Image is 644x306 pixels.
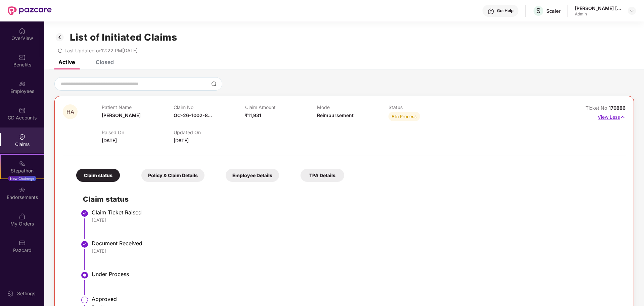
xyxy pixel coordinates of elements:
div: Admin [575,11,622,17]
p: View Less [598,112,626,121]
img: svg+xml;base64,PHN2ZyB4bWxucz0iaHR0cDovL3d3dy53My5vcmcvMjAwMC9zdmciIHdpZHRoPSIxNyIgaGVpZ2h0PSIxNy... [620,113,626,121]
span: Ticket No [586,105,609,111]
img: svg+xml;base64,PHN2ZyBpZD0iU3RlcC1Eb25lLTMyeDMyIiB4bWxucz0iaHR0cDovL3d3dy53My5vcmcvMjAwMC9zdmciIH... [81,209,89,217]
div: Active [58,59,75,65]
img: svg+xml;base64,PHN2ZyB3aWR0aD0iMzIiIGhlaWdodD0iMzIiIHZpZXdCb3g9IjAgMCAzMiAzMiIgZmlsbD0ibm9uZSIgeG... [54,32,65,43]
span: [DATE] [174,138,189,143]
img: svg+xml;base64,PHN2ZyBpZD0iUGF6Y2FyZCIgeG1sbnM9Imh0dHA6Ly93d3cudzMub3JnLzIwMDAvc3ZnIiB3aWR0aD0iMj... [19,240,26,246]
div: Stepathon [1,167,44,174]
img: svg+xml;base64,PHN2ZyBpZD0iRHJvcGRvd24tMzJ4MzIiIHhtbG5zPSJodHRwOi8vd3d3LnczLm9yZy8yMDAwL3N2ZyIgd2... [629,8,635,13]
div: New Challenge [8,176,36,181]
p: Patient Name [102,104,173,110]
img: svg+xml;base64,PHN2ZyBpZD0iQmVuZWZpdHMiIHhtbG5zPSJodHRwOi8vd3d3LnczLm9yZy8yMDAwL3N2ZyIgd2lkdGg9Ij... [19,54,26,61]
p: Claim No [174,104,245,110]
span: [PERSON_NAME] [102,112,141,118]
div: Approved [92,296,619,302]
p: Updated On [174,130,245,135]
div: Employee Details [226,169,279,182]
span: HA [66,109,74,115]
div: Claim Ticket Raised [92,209,619,216]
span: redo [58,48,62,53]
span: Last Updated on 12:22 PM[DATE] [64,48,138,53]
span: [DATE] [102,138,117,143]
p: Claim Amount [245,104,317,110]
img: svg+xml;base64,PHN2ZyBpZD0iSG9tZSIgeG1sbnM9Imh0dHA6Ly93d3cudzMub3JnLzIwMDAvc3ZnIiB3aWR0aD0iMjAiIG... [19,28,26,34]
img: svg+xml;base64,PHN2ZyBpZD0iRW5kb3JzZW1lbnRzIiB4bWxucz0iaHR0cDovL3d3dy53My5vcmcvMjAwMC9zdmciIHdpZH... [19,187,26,193]
div: [DATE] [92,248,619,254]
div: Get Help [497,8,513,13]
img: svg+xml;base64,PHN2ZyBpZD0iU2VhcmNoLTMyeDMyIiB4bWxucz0iaHR0cDovL3d3dy53My5vcmcvMjAwMC9zdmciIHdpZH... [211,81,217,87]
img: svg+xml;base64,PHN2ZyBpZD0iQ0RfQWNjb3VudHMiIGRhdGEtbmFtZT0iQ0QgQWNjb3VudHMiIHhtbG5zPSJodHRwOi8vd3... [19,107,26,114]
img: New Pazcare Logo [8,6,52,15]
img: svg+xml;base64,PHN2ZyBpZD0iU2V0dGluZy0yMHgyMCIgeG1sbnM9Imh0dHA6Ly93d3cudzMub3JnLzIwMDAvc3ZnIiB3aW... [7,290,14,297]
img: svg+xml;base64,PHN2ZyBpZD0iU3RlcC1QZW5kaW5nLTMyeDMyIiB4bWxucz0iaHR0cDovL3d3dy53My5vcmcvMjAwMC9zdm... [81,296,89,304]
div: Closed [96,59,114,65]
img: svg+xml;base64,PHN2ZyBpZD0iRW1wbG95ZWVzIiB4bWxucz0iaHR0cDovL3d3dy53My5vcmcvMjAwMC9zdmciIHdpZHRoPS... [19,81,26,87]
h1: List of Initiated Claims [70,32,177,43]
div: In Process [395,113,417,120]
img: svg+xml;base64,PHN2ZyBpZD0iQ2xhaW0iIHhtbG5zPSJodHRwOi8vd3d3LnczLm9yZy8yMDAwL3N2ZyIgd2lkdGg9IjIwIi... [19,134,26,140]
span: S [536,7,541,15]
div: Policy & Claim Details [141,169,204,182]
div: Document Received [92,240,619,247]
img: svg+xml;base64,PHN2ZyBpZD0iU3RlcC1BY3RpdmUtMzJ4MzIiIHhtbG5zPSJodHRwOi8vd3d3LnczLm9yZy8yMDAwL3N2Zy... [81,271,89,279]
div: Claim status [76,169,120,182]
p: Mode [317,104,388,110]
p: Raised On [102,130,173,135]
h2: Claim status [83,194,619,205]
div: Under Process [92,271,619,277]
img: svg+xml;base64,PHN2ZyBpZD0iU3RlcC1Eb25lLTMyeDMyIiB4bWxucz0iaHR0cDovL3d3dy53My5vcmcvMjAwMC9zdmciIH... [81,240,89,248]
span: OC-26-1002-8... [174,112,212,118]
div: [PERSON_NAME] [PERSON_NAME] [575,5,622,11]
div: Scaler [546,8,561,14]
span: ₹11,931 [245,112,261,118]
div: TPA Details [301,169,344,182]
span: 170886 [609,105,626,111]
img: svg+xml;base64,PHN2ZyBpZD0iSGVscC0zMngzMiIgeG1sbnM9Imh0dHA6Ly93d3cudzMub3JnLzIwMDAvc3ZnIiB3aWR0aD... [488,8,494,15]
img: svg+xml;base64,PHN2ZyBpZD0iTXlfT3JkZXJzIiBkYXRhLW5hbWU9Ik15IE9yZGVycyIgeG1sbnM9Imh0dHA6Ly93d3cudz... [19,213,26,220]
div: Settings [15,290,37,297]
span: Reimbursement [317,112,354,118]
p: Status [388,104,460,110]
img: svg+xml;base64,PHN2ZyB4bWxucz0iaHR0cDovL3d3dy53My5vcmcvMjAwMC9zdmciIHdpZHRoPSIyMSIgaGVpZ2h0PSIyMC... [19,160,26,167]
div: [DATE] [92,217,619,223]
